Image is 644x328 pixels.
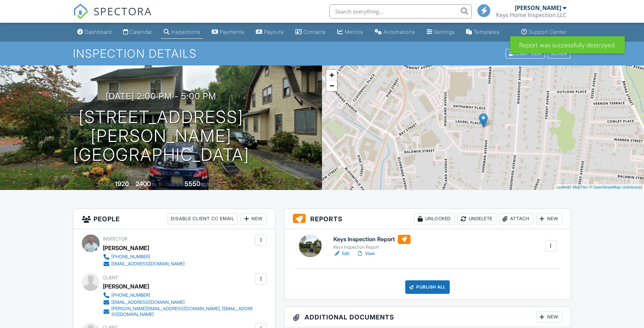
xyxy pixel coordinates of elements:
a: Dashboard [74,26,115,39]
div: Publish All [405,280,450,294]
div: Contacts [303,29,326,35]
a: Metrics [334,26,366,39]
h3: People [73,209,275,229]
div: More [548,49,571,58]
a: Inspections [161,26,203,39]
div: New [536,311,562,323]
div: Inspections [171,29,200,35]
div: Keys Inspection Report [333,244,411,250]
div: Attach [499,213,533,224]
a: Templates [463,26,502,39]
h3: [DATE] 2:00 pm - 5:00 pm [106,91,216,101]
div: [EMAIL_ADDRESS][DOMAIN_NAME] [111,261,185,267]
div: [PERSON_NAME] [103,281,149,292]
a: Calendar [120,26,155,39]
span: Built [106,182,114,187]
a: © OpenStreetMap contributors [589,185,642,189]
div: [PHONE_NUMBER] [111,292,150,298]
a: [PHONE_NUMBER] [103,292,253,299]
span: Inspector [103,236,127,242]
div: Unlocked [414,213,455,224]
input: Search everything... [329,4,472,18]
div: [PERSON_NAME] [515,4,561,11]
h1: Inspection Details [73,47,571,60]
h3: Reports [284,209,571,229]
div: Automations [384,29,415,35]
div: | [554,184,644,190]
span: sq. ft. [152,182,162,187]
a: Contacts [292,26,329,39]
div: [PERSON_NAME] [103,243,149,253]
div: New [241,213,266,224]
div: Disable Client CC Email [168,213,238,224]
div: 5550 [185,180,200,187]
a: Settings [424,26,458,39]
div: Support Center [529,29,567,35]
div: [EMAIL_ADDRESS][DOMAIN_NAME] [111,300,185,305]
img: The Best Home Inspection Software - Spectora [73,4,89,19]
h1: [STREET_ADDRESS] [PERSON_NAME][GEOGRAPHIC_DATA] [11,108,311,164]
div: Report was successfully destroyed. [510,36,625,53]
a: Zoom out [326,80,337,91]
span: Lot Size [169,182,184,187]
div: Calendar [130,29,152,35]
h6: Keys Inspection Report [333,235,411,244]
div: New [536,213,562,224]
div: [PERSON_NAME][EMAIL_ADDRESS][DOMAIN_NAME], [EMAIL_ADDRESS][DOMAIN_NAME] [111,306,253,317]
a: [PERSON_NAME][EMAIL_ADDRESS][DOMAIN_NAME], [EMAIL_ADDRESS][DOMAIN_NAME] [103,306,253,317]
a: Payments [209,26,247,39]
div: [PHONE_NUMBER] [111,254,150,260]
a: Client View [505,51,547,56]
div: Metrics [345,29,363,35]
div: Dashboard [85,29,112,35]
a: [EMAIL_ADDRESS][DOMAIN_NAME] [103,260,185,268]
a: Payouts [253,26,287,39]
a: View [357,250,375,257]
div: Payouts [264,29,284,35]
h3: Additional Documents [284,307,571,327]
div: Templates [474,29,500,35]
a: © MapTiler [569,185,588,189]
a: Keys Inspection Report Keys Inspection Report [333,235,411,250]
div: Settings [434,29,455,35]
a: Zoom in [326,70,337,80]
a: Support Center [518,26,570,39]
div: 1920 [115,180,129,187]
a: [EMAIL_ADDRESS][DOMAIN_NAME] [103,299,253,306]
a: SPECTORA [73,10,152,25]
div: Undelete [458,213,496,224]
a: [PHONE_NUMBER] [103,253,185,260]
div: 2400 [136,180,151,187]
div: Keys Home Inspection LLC [496,11,566,18]
span: Client [103,275,118,280]
span: SPECTORA [94,4,152,18]
a: Edit [333,250,349,257]
div: Payments [220,29,244,35]
div: Client View [506,49,545,58]
span: sq.ft. [201,182,210,187]
a: Automations (Basic) [372,26,418,39]
a: Leaflet [556,185,568,189]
